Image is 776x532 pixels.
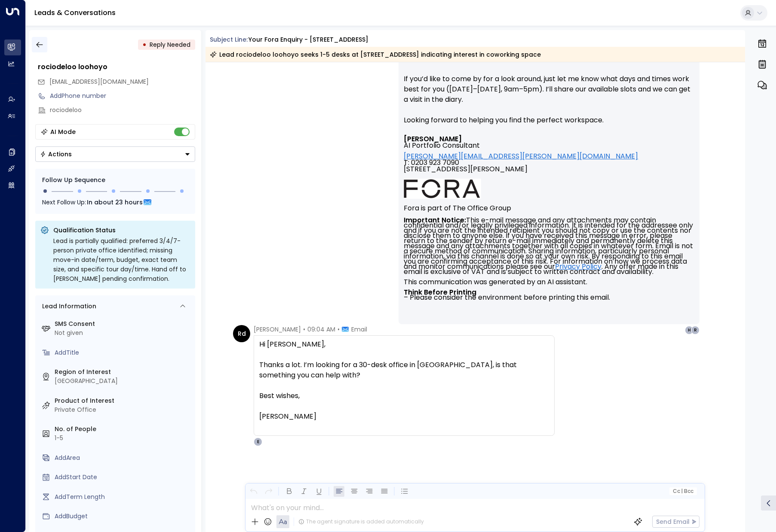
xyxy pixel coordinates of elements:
[259,360,549,380] div: Thanks a lot. I’m looking for a 30-desk office in [GEOGRAPHIC_DATA], is that something you can he...
[55,396,192,405] label: Product of Interest
[42,198,188,207] div: Next Follow Up:
[404,215,695,302] font: This e-mail message and any attachments may contain confidential and/or legally privileged inform...
[55,377,192,386] div: [GEOGRAPHIC_DATA]
[87,198,143,207] span: In about 23 hours
[210,50,541,59] div: Lead rociodeloo loohoyo seeks 1-5 desks at [STREET_ADDRESS] indicating interest in coworking space
[42,176,188,185] div: Follow Up Sequence
[39,302,96,311] div: Lead Information
[307,325,335,334] span: 09:04 AM
[34,8,116,18] a: Leads & Conversations
[55,425,192,434] label: No. of People
[673,488,693,494] span: Cc Bcc
[298,518,424,526] div: The agent signature is added automatically
[55,492,192,502] div: AddTerm Length
[55,328,192,337] div: Not given
[404,203,511,213] font: Fora is part of The Office Group
[55,405,192,414] div: Private Office
[263,486,274,497] button: Redo
[404,136,694,300] div: Signature
[210,35,248,44] span: Subject Line:
[404,153,638,159] a: [PERSON_NAME][EMAIL_ADDRESS][PERSON_NAME][DOMAIN_NAME]
[404,159,459,166] span: T: 0203 923 7090
[55,434,192,443] div: 1-5
[49,77,149,86] span: rociodelhfer@gmail.com
[404,134,462,144] font: [PERSON_NAME]
[50,128,76,136] div: AI Mode
[351,325,367,334] span: Email
[142,37,147,52] div: •
[669,487,697,496] button: Cc|Bcc
[38,62,195,72] div: rociodeloo loohoyo
[35,146,195,162] div: Button group with a nested menu
[404,142,480,149] span: AI Portfolio Consultant
[259,339,549,350] div: Hi [PERSON_NAME],
[248,35,368,44] div: Your Fora Enquiry - [STREET_ADDRESS]
[53,226,190,234] p: Qualification Status
[50,106,195,115] div: rociodeloo
[404,215,466,225] strong: Important Notice:
[35,146,195,162] button: Actions
[150,40,190,49] span: Reply Needed
[254,325,301,334] span: [PERSON_NAME]
[555,264,601,269] a: Privacy Policy
[681,488,683,494] span: |
[259,391,549,401] div: Best wishes,
[40,150,72,158] div: Actions
[404,166,528,179] span: [STREET_ADDRESS][PERSON_NAME]
[404,179,481,199] img: AIorK4ysLkpAD1VLoJghiceWoVRmgk1XU2vrdoLkeDLGAFfv_vh6vnfJOA1ilUWLDOVq3gZTs86hLsHm3vG-
[53,236,190,283] div: Lead is partially qualified: preferred 3/4/7-person private office identified; missing move-in da...
[55,348,192,357] div: AddTitle
[303,325,305,334] span: •
[49,77,149,86] span: [EMAIL_ADDRESS][DOMAIN_NAME]
[254,438,262,446] div: E
[337,325,340,334] span: •
[55,512,192,521] div: AddBudget
[259,411,549,422] div: [PERSON_NAME]
[248,486,259,497] button: Undo
[404,287,476,297] strong: Think Before Printing
[55,368,192,377] label: Region of Interest
[55,319,192,328] label: SMS Consent
[50,91,195,100] div: AddPhone number
[233,325,250,342] div: Rd
[55,473,192,482] div: AddStart Date
[55,453,192,462] div: AddArea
